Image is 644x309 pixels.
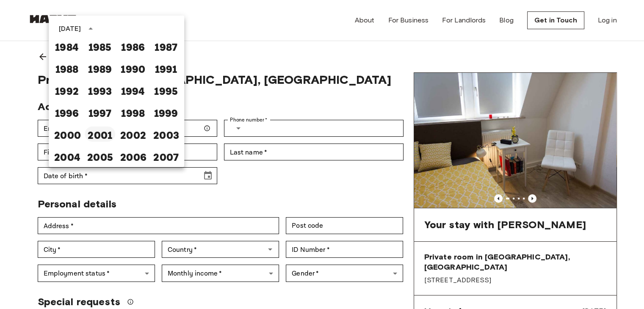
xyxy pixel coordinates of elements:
[414,73,616,208] img: Marketing picture of unit DE-04-013-001-01HF
[85,127,115,142] button: 2001
[388,15,428,25] a: For Business
[424,252,606,272] span: Private room in [GEOGRAPHIC_DATA], [GEOGRAPHIC_DATA]
[118,127,148,142] button: 2002
[38,241,155,258] div: City
[224,143,404,160] div: Last name
[494,194,503,203] button: Previous image
[38,143,217,160] div: First name
[151,105,181,120] button: 1999
[118,83,148,98] button: 1994
[52,39,82,54] button: 1984
[127,298,134,305] svg: We'll do our best to accommodate your request, but please note we can't guarantee it will be poss...
[59,24,81,34] div: [DATE]
[355,15,375,25] a: About
[38,217,279,234] div: Address
[424,218,586,231] span: Your stay with [PERSON_NAME]
[151,127,181,142] button: 2003
[118,61,148,76] button: 1990
[499,15,514,25] a: Blog
[85,149,115,164] button: 2005
[38,120,217,137] div: Email
[598,15,617,25] a: Log in
[230,120,247,137] button: Select country
[28,41,617,72] a: Back to details
[424,276,606,285] span: [STREET_ADDRESS]
[151,61,181,76] button: 1991
[264,243,276,255] button: Open
[151,39,181,54] button: 1987
[85,61,115,76] button: 1989
[28,15,78,23] img: Habyt
[151,83,181,98] button: 1995
[286,241,403,258] div: ID Number
[442,15,486,25] a: For Landlords
[52,83,82,98] button: 1992
[83,22,98,36] button: year view is open, switch to calendar view
[527,11,584,29] a: Get in Touch
[38,295,120,308] span: Special requests
[151,149,181,164] button: 2007
[38,72,404,87] span: Private room in [GEOGRAPHIC_DATA], [GEOGRAPHIC_DATA]
[85,39,115,54] button: 1985
[286,217,403,234] div: Post code
[85,83,115,98] button: 1993
[52,127,82,142] button: 2000
[118,105,148,120] button: 1998
[199,167,216,184] button: Choose date
[52,149,82,164] button: 2004
[38,100,116,113] span: Account details
[85,105,115,120] button: 1997
[38,198,116,210] span: Personal details
[528,194,536,203] button: Previous image
[52,61,82,76] button: 1988
[52,105,82,120] button: 1996
[118,39,148,54] button: 1986
[230,116,268,124] label: Phone number
[204,125,210,132] svg: Make sure your email is correct — we'll send your booking details there.
[118,149,148,164] button: 2006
